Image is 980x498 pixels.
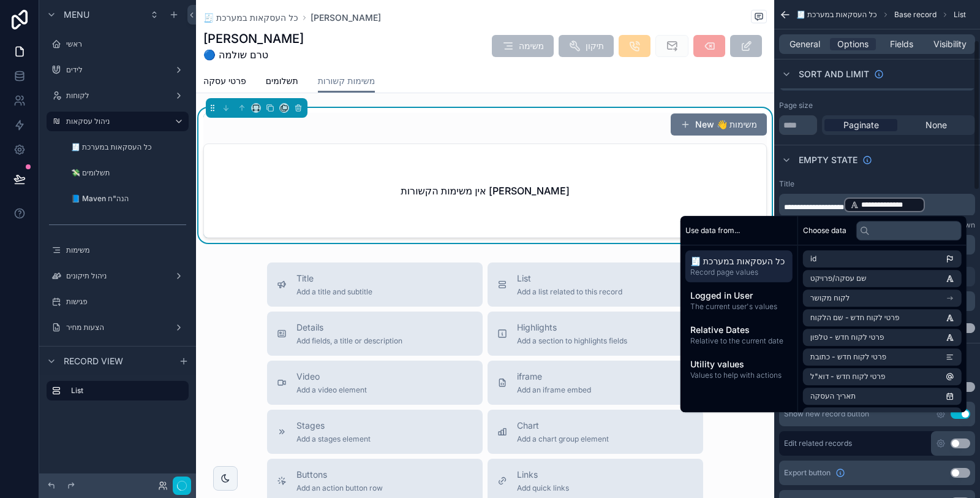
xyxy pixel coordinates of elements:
[779,179,794,189] label: Title
[517,385,591,395] span: Add an iframe embed
[47,240,189,260] a: משימות
[47,86,189,105] a: לקוחות
[66,297,186,307] label: פגישות
[296,419,371,432] span: Stages
[296,287,372,297] span: Add a title and subtitle
[784,409,869,419] div: Show new record button
[66,271,169,281] label: ניהול תיקונים
[47,318,189,337] a: הצעות מחיר
[296,321,402,334] span: Details
[203,75,246,87] span: פרטי עסקה
[784,468,831,478] span: Export button
[488,312,703,356] button: HighlightsAdd a section to highlights fields
[803,226,846,236] span: Choose data
[66,117,164,126] label: ניהול עסקאות
[488,361,703,405] button: iframeAdd an iframe embed
[47,60,189,80] a: לידים
[517,336,627,346] span: Add a section to highlights fields
[203,70,246,94] a: פרטי עסקה
[203,30,304,47] h1: [PERSON_NAME]
[311,12,381,24] a: [PERSON_NAME]
[266,75,298,87] span: תשלומים
[71,168,186,178] label: 💸 תשלומים
[843,119,879,131] span: Paginate
[517,272,622,285] span: List
[517,287,622,297] span: Add a list related to this record
[784,439,852,448] label: Edit related records
[39,375,196,413] div: scrollable content
[61,163,189,183] a: 💸 תשלומים
[266,70,298,94] a: תשלומים
[267,312,483,356] button: DetailsAdd fields, a title or description
[894,10,937,20] span: Base record
[71,386,179,396] label: List
[890,38,913,50] span: Fields
[47,34,189,54] a: ראשי
[267,410,483,454] button: StagesAdd a stages element
[517,419,609,432] span: Chart
[66,245,186,255] label: משימות
[61,189,189,209] a: 📘 Maven הנה"ח
[933,38,967,50] span: Visibility
[296,272,372,285] span: Title
[203,47,304,62] span: 🔵 טרם שולמה
[517,370,591,383] span: iframe
[66,65,169,75] label: לידים
[690,255,788,267] span: 🧾 כל העסקאות במערכת
[64,355,123,367] span: Record view
[685,226,740,236] span: Use data from...
[680,245,797,390] div: scrollable content
[267,262,483,307] button: TitleAdd a title and subtitle
[517,469,569,481] span: Links
[690,336,788,346] span: Relative to the current date
[796,10,877,20] span: 🧾 כל העסקאות במערכת
[66,39,186,49] label: ראשי
[318,75,375,87] span: משימות קשורות
[71,194,186,204] label: 📘 Maven הנה"ח
[517,321,627,334] span: Highlights
[690,358,788,370] span: Utility values
[47,266,189,286] a: ניהול תיקונים
[671,113,767,136] button: New 👋 משימות
[925,119,947,131] span: None
[64,9,89,21] span: Menu
[690,302,788,312] span: The current user's values
[296,385,367,395] span: Add a video element
[47,292,189,312] a: פגישות
[296,370,367,383] span: Video
[66,323,169,332] label: הצעות מחיר
[267,361,483,405] button: VideoAdd a video element
[790,38,820,50] span: General
[318,70,375,93] a: משימות קשורות
[203,12,298,24] a: 🧾 כל העסקאות במערכת
[47,343,189,363] a: חובות ספקים
[517,434,609,444] span: Add a chart group element
[401,183,570,198] h2: אין משימות הקשורות [PERSON_NAME]
[61,137,189,157] a: 🧾 כל העסקאות במערכת
[779,101,813,110] label: Page size
[296,336,402,346] span: Add fields, a title or description
[296,469,383,481] span: Buttons
[488,410,703,454] button: ChartAdd a chart group element
[954,10,966,20] span: List
[71,142,186,152] label: 🧾 כל העסקאות במערכת
[779,194,975,215] div: scrollable content
[47,112,189,131] a: ניהול עסקאות
[799,68,869,80] span: Sort And Limit
[690,370,788,380] span: Values to help with actions
[690,267,788,277] span: Record page values
[296,483,383,493] span: Add an action button row
[488,262,703,307] button: ListAdd a list related to this record
[66,91,169,101] label: לקוחות
[799,154,858,166] span: Empty state
[296,434,371,444] span: Add a stages element
[690,289,788,302] span: Logged in User
[517,483,569,493] span: Add quick links
[837,38,869,50] span: Options
[690,324,788,336] span: Relative Dates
